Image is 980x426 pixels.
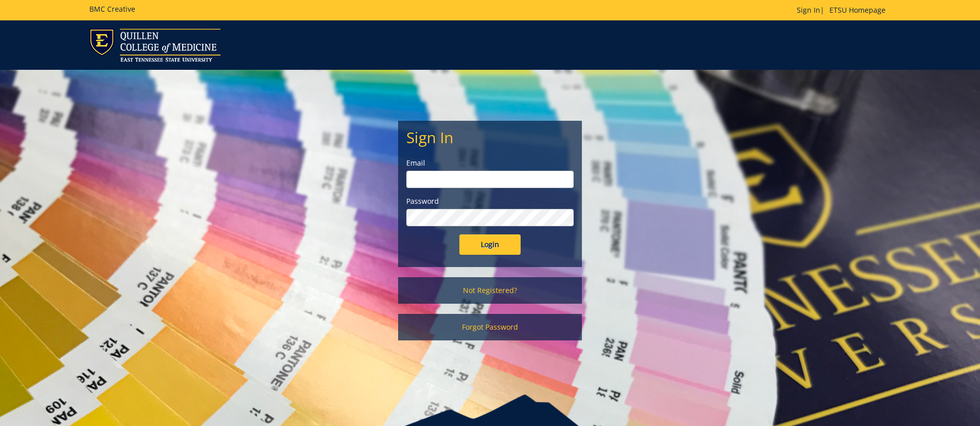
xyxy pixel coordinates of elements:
[824,5,891,15] a: ETSU Homepage
[459,234,521,255] input: Login
[797,5,820,15] a: Sign In
[406,129,574,146] h2: Sign In
[406,158,574,168] label: Email
[406,196,574,206] label: Password
[797,5,891,15] p: |
[89,29,220,62] img: ETSU logo
[398,277,582,304] a: Not Registered?
[398,314,582,340] a: Forgot Password
[89,5,135,13] h5: BMC Creative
